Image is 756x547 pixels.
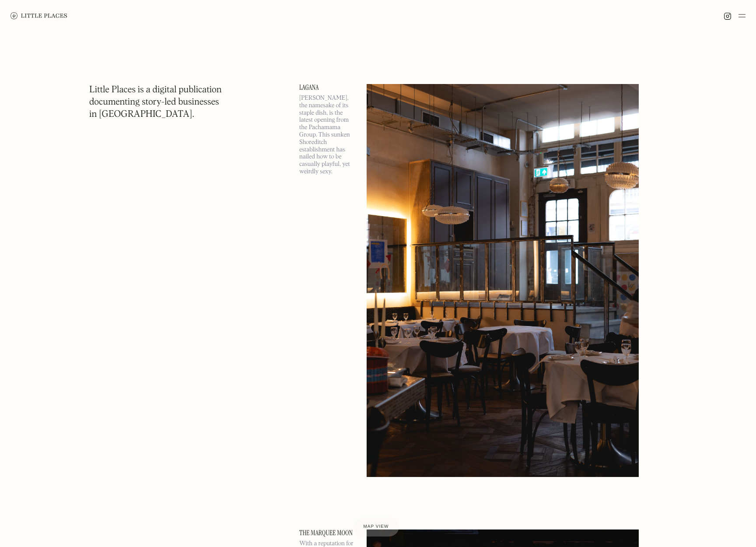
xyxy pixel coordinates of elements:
[353,517,399,536] a: Map view
[299,95,356,175] p: [PERSON_NAME], the namesake of its staple dish, is the latest opening from the Pachamama Group. T...
[364,524,389,529] span: Map view
[89,84,222,121] h1: Little Places is a digital publication documenting story-led businesses in [GEOGRAPHIC_DATA].
[367,84,639,477] img: Lagana
[299,84,356,91] a: Lagana
[299,529,356,536] a: The Marquee Moon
